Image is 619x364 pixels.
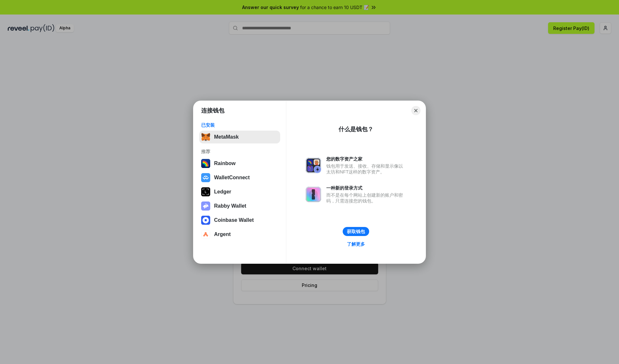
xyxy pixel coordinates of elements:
[214,189,231,195] div: Ledger
[347,241,365,247] div: 了解更多
[201,216,210,225] img: svg+xml,%3Csvg%20width%3D%2228%22%20height%3D%2228%22%20viewBox%3D%220%200%2028%2028%22%20fill%3D...
[326,156,406,162] div: 您的数字资产之家
[201,133,210,142] img: svg+xml,%3Csvg%20fill%3D%22none%22%20height%3D%2233%22%20viewBox%3D%220%200%2035%2033%22%20width%...
[214,231,231,237] div: Argent
[214,161,236,166] div: Rainbow
[201,159,210,168] img: svg+xml,%3Csvg%20width%3D%22120%22%20height%3D%22120%22%20viewBox%3D%220%200%20120%20120%22%20fil...
[201,107,224,114] h1: 连接钱包
[343,240,369,248] a: 了解更多
[199,171,280,184] button: WalletConnect
[199,185,280,198] button: Ledger
[347,229,365,234] div: 获取钱包
[326,192,406,204] div: 而不是在每个网站上创建新的账户和密码，只需连接您的钱包。
[199,200,280,212] button: Rabby Wallet
[326,185,406,191] div: 一种新的登录方式
[201,230,210,239] img: svg+xml,%3Csvg%20width%3D%2228%22%20height%3D%2228%22%20viewBox%3D%220%200%2028%2028%22%20fill%3D...
[339,125,373,133] div: 什么是钱包？
[201,187,210,196] img: svg+xml,%3Csvg%20xmlns%3D%22http%3A%2F%2Fwww.w3.org%2F2000%2Fsvg%22%20width%3D%2228%22%20height%3...
[326,163,406,175] div: 钱包用于发送、接收、存储和显示像以太坊和NFT这样的数字资产。
[199,228,280,241] button: Argent
[201,149,278,154] div: 推荐
[214,203,246,209] div: Rabby Wallet
[201,122,278,128] div: 已安装
[214,134,239,140] div: MetaMask
[306,158,321,173] img: svg+xml,%3Csvg%20xmlns%3D%22http%3A%2F%2Fwww.w3.org%2F2000%2Fsvg%22%20fill%3D%22none%22%20viewBox...
[201,173,210,182] img: svg+xml,%3Csvg%20width%3D%2228%22%20height%3D%2228%22%20viewBox%3D%220%200%2028%2028%22%20fill%3D...
[199,214,280,227] button: Coinbase Wallet
[214,217,254,223] div: Coinbase Wallet
[306,187,321,202] img: svg+xml,%3Csvg%20xmlns%3D%22http%3A%2F%2Fwww.w3.org%2F2000%2Fsvg%22%20fill%3D%22none%22%20viewBox...
[343,227,369,236] button: 获取钱包
[199,157,280,170] button: Rainbow
[411,106,420,115] button: Close
[201,202,210,211] img: svg+xml,%3Csvg%20xmlns%3D%22http%3A%2F%2Fwww.w3.org%2F2000%2Fsvg%22%20fill%3D%22none%22%20viewBox...
[199,131,280,143] button: MetaMask
[214,175,250,181] div: WalletConnect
